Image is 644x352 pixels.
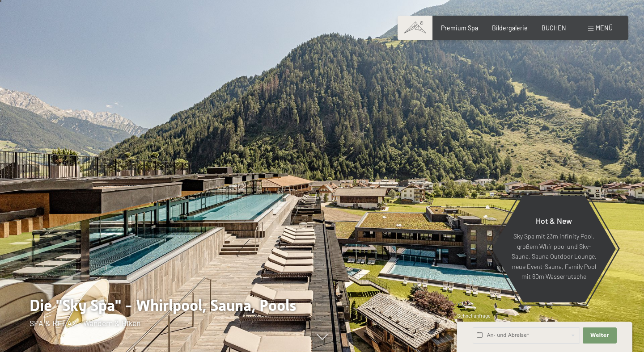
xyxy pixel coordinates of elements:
[583,327,617,344] button: Weiter
[511,231,597,282] p: Sky Spa mit 23m Infinity Pool, großem Whirlpool und Sky-Sauna, Sauna Outdoor Lounge, neue Event-S...
[491,195,616,303] a: Hot & New Sky Spa mit 23m Infinity Pool, großem Whirlpool und Sky-Sauna, Sauna Outdoor Lounge, ne...
[441,24,478,32] a: Premium Spa
[492,24,528,32] a: Bildergalerie
[536,216,572,226] span: Hot & New
[596,24,613,32] span: Menü
[590,332,609,339] span: Weiter
[542,24,566,32] a: BUCHEN
[457,313,491,318] span: Schnellanfrage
